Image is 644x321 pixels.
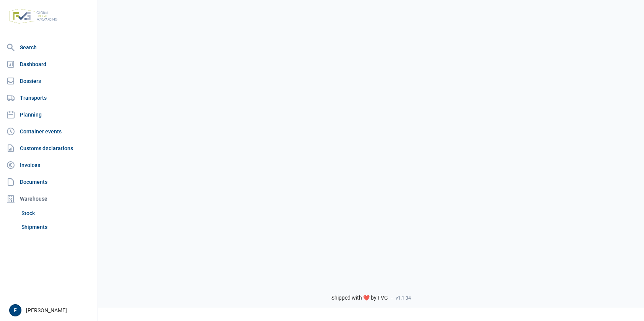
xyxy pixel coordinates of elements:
[3,191,95,206] div: Warehouse
[6,6,60,27] img: FVG - Global freight forwarding
[9,304,21,316] button: F
[18,206,95,220] a: Stock
[3,124,95,139] a: Container events
[3,57,95,72] a: Dashboard
[331,295,388,302] span: Shipped with ❤️ by FVG
[396,295,411,301] span: v1.1.34
[391,295,393,302] span: -
[3,40,95,55] a: Search
[3,73,95,89] a: Dossiers
[3,174,95,190] a: Documents
[3,157,95,173] a: Invoices
[9,304,93,316] div: [PERSON_NAME]
[18,220,95,234] a: Shipments
[3,107,95,122] a: Planning
[3,141,95,156] a: Customs declarations
[3,90,95,105] a: Transports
